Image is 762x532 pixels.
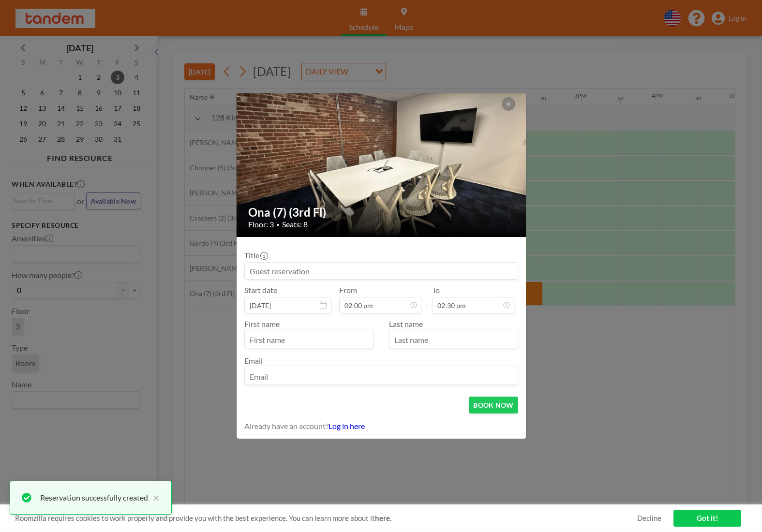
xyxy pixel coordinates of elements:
div: Reservation successfully created [40,492,148,503]
label: From [339,285,357,295]
label: First name [244,319,280,328]
h2: Ona (7) (3rd Fl) [248,205,515,220]
input: Guest reservation [245,263,518,279]
span: - [425,289,428,310]
span: Roomzilla requires cookies to work properly and provide you with the best experience. You can lea... [15,514,637,523]
a: Decline [637,514,661,523]
button: close [148,492,160,503]
span: • [276,221,280,228]
input: Last name [389,331,518,348]
img: 537.jpg [237,56,527,274]
label: Last name [389,319,423,328]
label: Title [244,251,267,260]
span: Already have an account? [244,421,329,431]
label: Start date [244,285,277,295]
button: BOOK NOW [469,397,518,414]
a: here. [375,514,391,522]
input: Email [245,368,518,384]
span: Floor: 3 [248,220,274,229]
span: Seats: 8 [282,220,308,229]
a: Got it! [673,510,741,527]
a: Log in here [329,421,365,430]
label: Email [244,356,263,365]
input: First name [245,331,373,348]
label: To [432,285,440,295]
